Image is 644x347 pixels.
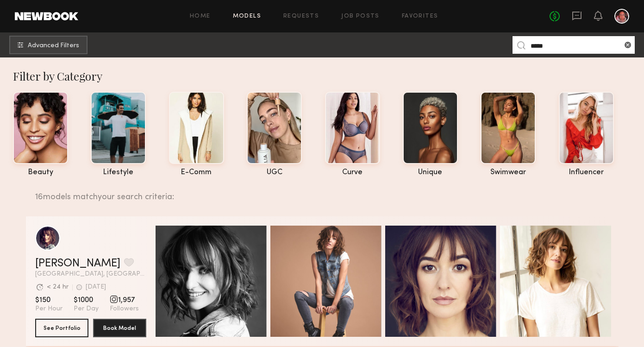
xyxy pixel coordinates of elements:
[28,43,79,49] span: Advanced Filters
[403,169,458,177] div: unique
[93,319,146,337] button: Book Model
[283,13,319,19] a: Requests
[247,169,302,177] div: UGC
[13,69,640,83] div: Filter by Category
[74,305,99,313] span: Per Day
[190,13,211,19] a: Home
[35,296,63,305] span: $150
[9,36,88,54] button: Advanced Filters
[110,296,139,305] span: 1,957
[341,13,380,19] a: Job Posts
[35,305,63,313] span: Per Hour
[86,284,106,290] div: [DATE]
[35,319,88,337] button: See Portfolio
[47,284,69,290] div: < 24 hr
[559,169,614,177] div: influencer
[35,258,120,269] a: [PERSON_NAME]
[325,169,380,177] div: curve
[169,169,224,177] div: e-comm
[35,271,146,278] span: [GEOGRAPHIC_DATA], [GEOGRAPHIC_DATA]
[402,13,438,19] a: Favorites
[35,182,611,202] div: 16 models match your search criteria:
[481,169,536,177] div: swimwear
[13,169,68,177] div: beauty
[74,296,99,305] span: $1000
[233,13,261,19] a: Models
[91,169,146,177] div: lifestyle
[110,305,139,313] span: Followers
